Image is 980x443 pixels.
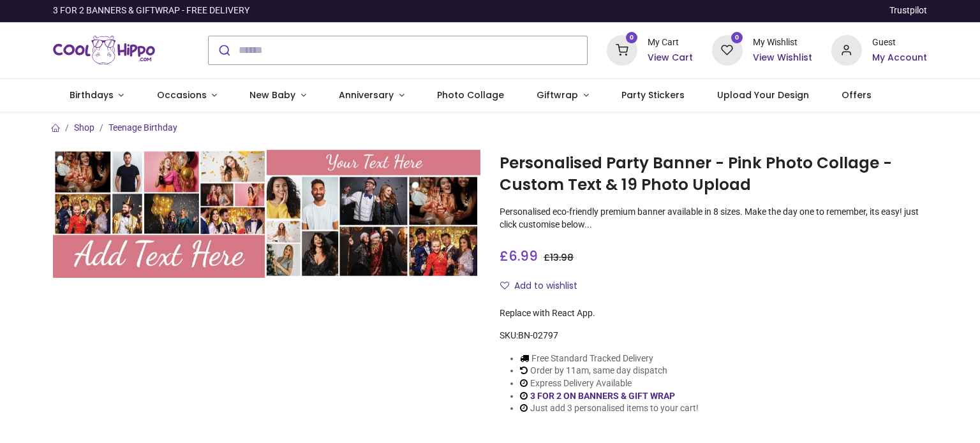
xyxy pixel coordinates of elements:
button: Add to wishlistAdd to wishlist [500,275,588,297]
a: 3 FOR 2 ON BANNERS & GIFT WRAP [530,391,675,401]
div: My Wishlist [753,36,812,49]
a: My Account [872,52,927,64]
li: Express Delivery Available [520,377,699,390]
span: £ [500,247,538,265]
span: Party Stickers [621,89,685,101]
span: Offers [842,89,872,101]
div: Replace with React App. [500,307,927,320]
a: Occasions [140,79,234,112]
span: Photo Collage [437,89,504,101]
li: Just add 3 personalised items to your cart! [520,402,699,415]
span: 13.98 [550,251,574,264]
i: Add to wishlist [500,281,509,290]
img: Personalised Party Banner - Pink Photo Collage - Custom Text & 19 Photo Upload [53,150,480,278]
a: Giftwrap [520,79,605,112]
li: Order by 11am, same day dispatch [520,365,699,377]
span: Anniversary [339,89,394,101]
div: 3 FOR 2 BANNERS & GIFTWRAP - FREE DELIVERY [53,4,249,17]
a: Trustpilot [889,4,927,17]
sup: 0 [626,32,638,44]
a: 0 [607,44,637,54]
div: Guest [872,36,927,49]
img: Cool Hippo [53,33,155,68]
button: Submit [209,36,239,64]
span: £ [544,251,574,264]
sup: 0 [731,32,743,44]
span: Occasions [157,89,207,101]
li: Free Standard Tracked Delivery [520,352,699,365]
h1: Personalised Party Banner - Pink Photo Collage - Custom Text & 19 Photo Upload [500,152,927,196]
a: Teenage Birthday [108,122,177,133]
span: Giftwrap [537,89,578,101]
span: BN-02797 [518,330,558,340]
a: View Wishlist [753,52,812,64]
span: Birthdays [70,89,114,101]
div: My Cart [648,36,693,49]
span: Upload Your Design [717,89,809,101]
a: View Cart [648,52,693,64]
p: Personalised eco-friendly premium banner available in 8 sizes. Make the day one to remember, its ... [500,206,927,231]
span: New Baby [249,89,295,101]
a: New Baby [234,79,323,112]
a: Logo of Cool Hippo [53,33,155,68]
a: Shop [74,122,94,133]
span: 6.99 [509,247,538,265]
a: Birthdays [53,79,140,112]
div: SKU: [500,330,927,342]
a: Anniversary [322,79,420,112]
a: 0 [712,44,743,54]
